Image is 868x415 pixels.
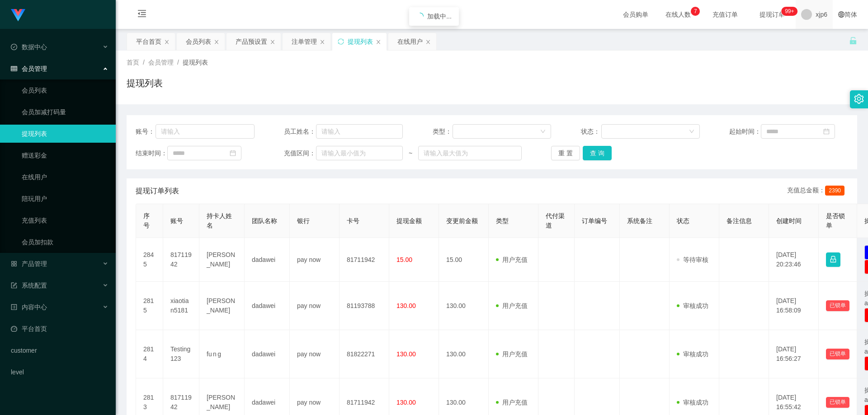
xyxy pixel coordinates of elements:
div: 会员列表 [186,33,211,50]
input: 请输入 [156,124,255,139]
span: 创建时间 [776,217,802,224]
i: 图标: global [838,11,844,18]
span: 结束时间： [136,149,167,158]
h1: 提现列表 [127,76,163,90]
a: 在线用户 [22,168,108,186]
a: 会员列表 [22,81,108,99]
span: 系统配置 [11,282,47,289]
i: 图标: menu-fold [127,0,157,29]
i: 图标: setting [854,94,864,104]
td: pay now [290,238,340,282]
i: 图标: calendar [823,128,830,135]
span: 是否锁单 [826,212,845,229]
input: 请输入最大值为 [418,146,521,160]
td: 2845 [136,238,163,282]
td: [PERSON_NAME] [199,238,245,282]
button: 已锁单 [826,397,849,408]
i: 图标: close [214,39,219,45]
i: 图标: sync [338,38,344,45]
span: 用户充值 [496,256,528,263]
td: 81822271 [340,330,389,378]
i: 图标: unlock [849,37,857,45]
button: 已锁单 [826,349,849,359]
i: 图标: calendar [230,150,236,156]
span: 加载中... [427,13,452,20]
i: 图标: table [11,65,17,72]
span: / [143,59,145,66]
span: 备注信息 [726,217,752,224]
i: 图标: appstore-o [11,261,17,267]
span: 变更前金额 [446,217,478,224]
div: 注单管理 [292,33,317,50]
td: [PERSON_NAME] [199,282,245,330]
span: 首页 [127,59,139,66]
span: 提现列表 [183,59,208,66]
span: 审核成功 [677,350,708,358]
td: dadawei [245,238,290,282]
td: dadawei [245,282,290,330]
span: 会员管理 [148,59,174,66]
td: 81193788 [340,282,389,330]
input: 请输入 [316,124,403,139]
i: 图标: close [320,39,325,45]
i: 图标: close [376,39,381,45]
span: 持卡人姓名 [207,212,232,229]
td: xiaotian5181 [163,282,199,330]
span: 代付渠道 [546,212,565,229]
a: 赠送彩金 [22,146,108,164]
td: pay now [290,330,340,378]
a: 会员加扣款 [22,233,108,251]
a: 陪玩用户 [22,190,108,208]
td: pay now [290,282,340,330]
span: 内容中心 [11,303,47,311]
span: 序号 [143,212,150,229]
td: dadawei [245,330,290,378]
button: 重 置 [551,146,580,160]
a: 图标: dashboard平台首页 [11,320,108,338]
span: 系统备注 [627,217,652,224]
span: 数据中心 [11,43,47,51]
sup: 169 [781,7,797,16]
td: 2814 [136,330,163,378]
div: 充值总金额： [787,186,848,196]
span: 提现金额 [396,217,422,224]
span: 员工姓名： [284,127,316,136]
span: 卡号 [347,217,359,224]
span: 状态： [581,127,601,136]
td: 15.00 [439,238,489,282]
i: icon: loading [416,13,424,20]
div: 平台首页 [136,33,161,50]
span: 130.00 [396,399,416,406]
span: / [177,59,179,66]
span: ~ [403,149,418,158]
span: 订单编号 [582,217,607,224]
span: 审核成功 [677,302,708,309]
button: 已锁单 [826,300,849,311]
td: 2815 [136,282,163,330]
i: 图标: down [689,129,694,135]
a: 会员加减打码量 [22,103,108,121]
span: 审核成功 [677,399,708,406]
div: 在线用户 [397,33,423,50]
span: 充值订单 [708,11,742,18]
td: Testing123 [163,330,199,378]
img: logo.9652507e.png [11,9,25,22]
span: 用户充值 [496,399,528,406]
span: 银行 [297,217,310,224]
span: 产品管理 [11,260,47,267]
input: 请输入最小值为 [316,146,403,160]
td: [DATE] 20:23:46 [769,238,819,282]
span: 团队名称 [252,217,277,224]
i: 图标: profile [11,304,17,310]
span: 起始时间： [729,127,761,136]
span: 会员管理 [11,65,47,72]
td: 130.00 [439,330,489,378]
i: 图标: down [540,129,546,135]
span: 账号： [136,127,156,136]
i: 图标: close [425,39,431,45]
span: 15.00 [396,256,412,263]
i: 图标: close [270,39,275,45]
i: 图标: close [164,39,170,45]
a: 充值列表 [22,211,108,229]
td: 130.00 [439,282,489,330]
